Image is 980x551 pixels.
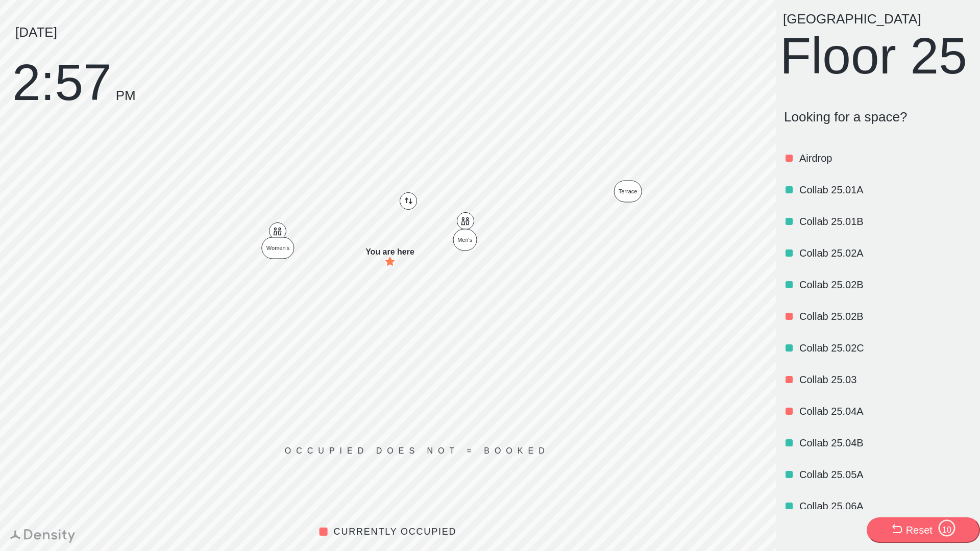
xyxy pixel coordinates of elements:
[799,246,970,260] p: Collab 25.02A
[799,183,970,197] p: Collab 25.01A
[799,278,970,292] p: Collab 25.02B
[906,523,933,537] div: Reset
[799,436,970,450] p: Collab 25.04B
[799,214,970,229] p: Collab 25.01B
[799,151,970,165] p: Airdrop
[799,309,970,323] p: Collab 25.02B
[799,467,970,482] p: Collab 25.05A
[799,372,970,387] p: Collab 25.03
[867,517,980,543] button: Reset10
[784,109,972,125] p: Looking for a space?
[938,525,956,535] div: 10
[799,341,970,355] p: Collab 25.02C
[799,404,970,418] p: Collab 25.04A
[799,499,970,513] p: Collab 25.06A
